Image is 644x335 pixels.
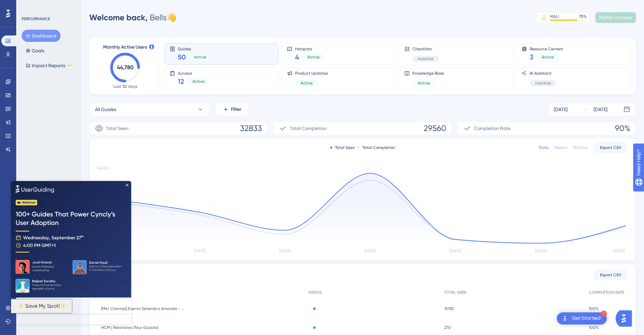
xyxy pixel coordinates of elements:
span: Active [542,54,554,60]
span: Export CSV [600,272,621,278]
span: All Guides [95,105,116,113]
span: Need Help? [16,2,42,10]
span: COMPLETION RATE [589,290,624,295]
span: Active [307,54,319,60]
tspan: 14000 [97,166,109,171]
button: Impact ReportsBETA [22,59,77,72]
div: 75 % [579,14,587,19]
tspan: [DATE] [279,249,291,253]
span: HCM | Relatórios (Tour Guiado) [101,325,158,330]
text: 44,780 [117,64,134,71]
span: Last 30 days [113,84,137,89]
span: Hotspots [295,46,325,51]
tspan: [DATE] [194,249,206,253]
span: Knowledge Base [412,71,444,76]
div: Monthly [573,145,588,150]
div: Daily [539,145,549,150]
span: Export CSV [600,145,621,150]
span: [Mkt Clientes] Evento Setembro Amarelo - Banner - Home [101,306,186,311]
span: Monthly Active Users [103,43,147,51]
button: Filter [215,103,249,116]
div: Total Seen [330,145,355,150]
span: 12 [178,77,184,86]
span: 100% [589,306,599,311]
span: Product Updates [295,71,328,76]
span: Filter [231,105,241,113]
span: STATUS [308,290,322,295]
span: Total Seen [106,124,128,132]
span: Active [301,80,313,86]
span: Inactive [418,56,433,61]
span: 4 [295,52,299,62]
span: Surveys [178,71,210,75]
span: Resource Centers [530,46,563,51]
span: Active [194,54,206,60]
tspan: [DATE] [535,249,546,253]
span: 270 [444,325,451,330]
iframe: UserGuiding AI Assistant Launcher [616,308,636,329]
button: Export CSV [594,269,627,280]
div: PERFORMANCE [22,16,50,22]
span: 29560 [424,123,446,134]
div: BETA [67,64,73,67]
button: Export CSV [594,142,627,153]
span: AI Assistant [530,71,556,76]
span: 32833 [240,123,262,134]
span: Active [192,79,205,84]
button: Publish Changes [595,12,636,23]
div: Total Completion [358,145,395,150]
div: Close Preview [115,3,118,5]
span: Publish Changes [599,15,632,20]
span: Total Completion [290,124,327,132]
span: Welcome back, [89,12,148,22]
span: TOTAL SEEN [444,290,466,295]
span: 50 [178,52,186,62]
img: launcher-image-alternative-text [561,314,569,323]
span: Active [418,80,430,86]
tspan: [DATE] [613,249,625,253]
button: Goals [22,45,48,57]
div: 1 [601,311,607,317]
div: Bells 👋 [89,12,177,23]
tspan: [DATE] [364,249,376,253]
tspan: [DATE] [450,249,461,253]
button: All Guides [89,103,210,116]
span: Checklists [412,46,439,52]
span: Guides [178,46,212,51]
div: [DATE] [594,105,607,113]
span: Inactive [535,80,551,86]
span: 15130 [444,306,454,311]
span: 100% [589,325,599,330]
span: 90% [615,123,630,134]
button: Dashboard [22,30,61,42]
div: Open Get Started! checklist, remaining modules: 1 [557,312,607,325]
div: Get Started! [572,315,601,322]
span: Completion Rate [474,124,510,132]
div: MAU [550,14,559,19]
span: 3 [530,52,533,62]
div: [DATE] [554,105,568,113]
div: Weekly [554,145,568,150]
